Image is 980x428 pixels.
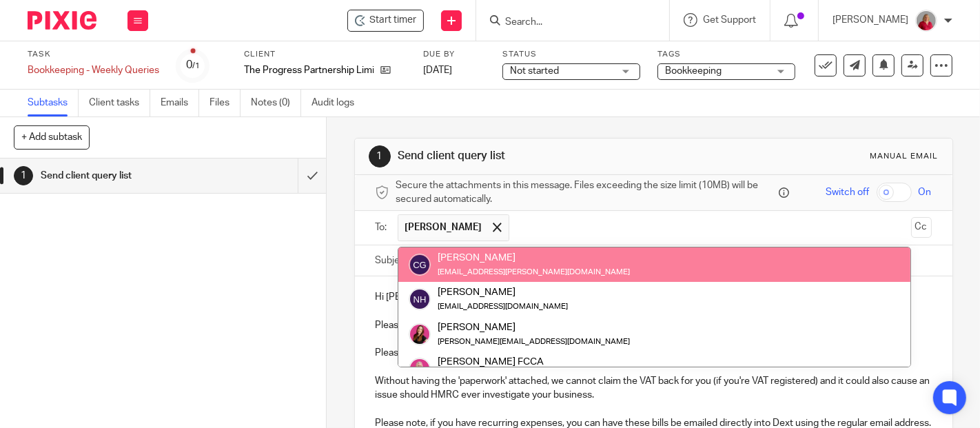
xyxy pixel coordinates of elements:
label: Due by [423,49,485,60]
label: Subject: [376,254,411,267]
span: [PERSON_NAME] [405,221,482,234]
span: Not started [510,66,559,76]
button: Cc [911,217,932,238]
div: 1 [369,145,391,167]
span: Bookkeeping [665,66,722,76]
p: The Progress Partnership Limited [244,63,374,77]
small: [PERSON_NAME][EMAIL_ADDRESS][DOMAIN_NAME] [438,338,630,345]
p: Please find attached this weeks' outstanding transactions. [376,305,932,333]
a: Audit logs [312,90,365,116]
img: Cheryl%20Sharp%20FCCA.png [409,358,431,380]
input: Search [504,17,628,29]
img: svg%3E [409,288,431,310]
p: Hi [PERSON_NAME], [376,290,932,304]
a: Client tasks [89,90,150,116]
h1: Send client query list [41,165,203,186]
span: [DATE] [423,65,452,75]
a: Files [210,90,241,116]
button: + Add subtask [14,125,90,149]
div: [PERSON_NAME] [438,285,568,299]
label: Status [502,49,640,60]
div: 1 [14,166,33,185]
small: /1 [192,62,200,70]
p: Please can you upload the corresponding receipts or invoices (showing VAT wherever necessary) int... [376,332,932,360]
small: [EMAIL_ADDRESS][DOMAIN_NAME] [438,303,568,310]
p: [PERSON_NAME] [833,13,908,27]
a: Notes (0) [251,90,301,116]
span: On [919,185,932,199]
label: Tags [657,49,795,60]
h1: Send client query list [398,149,683,163]
a: Subtasks [28,90,79,116]
img: fd10cc094e9b0-100.png [915,10,937,32]
div: Bookkeeping - Weekly Queries [28,63,159,77]
div: 0 [186,57,200,73]
label: Client [244,49,406,60]
img: 21.png [409,323,431,345]
div: [PERSON_NAME] FCCA [438,355,568,369]
span: Start timer [369,13,416,28]
span: Switch off [826,185,870,199]
a: Emails [161,90,199,116]
small: [EMAIL_ADDRESS][PERSON_NAME][DOMAIN_NAME] [438,268,630,276]
div: [PERSON_NAME] [438,251,630,265]
div: Manual email [870,151,939,162]
p: Without having the 'paperwork' attached, we cannot claim the VAT back for you (if you're VAT regi... [376,360,932,402]
span: Secure the attachments in this message. Files exceeding the size limit (10MB) will be secured aut... [396,179,775,207]
div: The Progress Partnership Limited - Bookkeeping - Weekly Queries [347,10,424,32]
img: svg%3E [409,254,431,276]
label: To: [376,221,391,234]
label: Task [28,49,159,60]
img: Pixie [28,11,96,30]
span: Get Support [703,15,756,25]
div: [PERSON_NAME] [438,320,630,334]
